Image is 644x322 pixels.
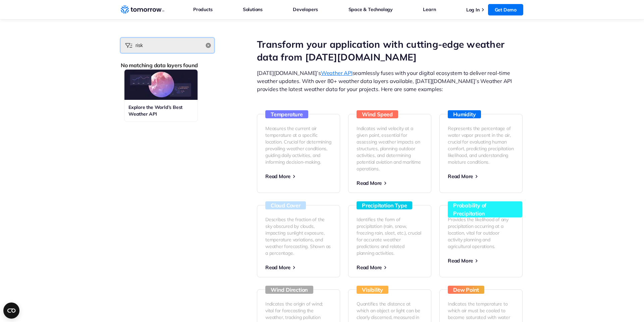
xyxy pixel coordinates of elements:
[348,114,431,193] a: Wind Speed Indicates wind velocity at a given point, essential for assessing weather impacts on s...
[206,43,211,48] button: Reset filter
[265,216,332,256] p: Describes the fraction of the sky obscured by clouds, impacting sunlight exposure, temperature va...
[265,264,290,271] span: Read More
[348,5,393,14] a: Space & Technology
[257,69,523,93] p: [DATE][DOMAIN_NAME]’s seamlessly fuses with your digital ecosystem to deliver real-time weather u...
[488,4,523,15] a: Get Demo
[357,110,398,118] h3: Wind Speed
[357,201,412,209] h3: Precipitation Type
[357,125,423,172] p: Indicates wind velocity at a given point, essential for assessing weather impacts on structures, ...
[265,286,313,294] h3: Wind Direction
[448,286,484,294] h3: Dew Point
[293,5,318,14] a: Developers
[448,201,522,217] h3: Probability of Precipitation
[3,303,19,319] button: Open CMP widget
[448,257,473,264] span: Read More
[448,125,514,165] p: Represents the percentage of water vapor present in the air, crucial for evaluating human comfort...
[257,38,523,64] h1: Transform your application with cutting-edge weather data from [DATE][DOMAIN_NAME]
[257,205,340,277] a: Cloud Cover Describes the fraction of the sky obscured by clouds, impacting sunlight exposure, te...
[124,70,198,121] a: Explore the World’s Best Weather API
[357,264,382,271] span: Read More
[321,70,353,76] a: Weather API
[439,205,523,277] a: Probability of Precipitation Provides the likelihood of any precipitation occurring at a location...
[448,216,514,250] p: Provides the likelihood of any precipitation occurring at a location, vital for outdoor activity ...
[265,201,306,209] h3: Cloud Cover
[265,125,332,165] p: Measures the current air temperature at a specific location. Crucial for determining prevailing w...
[243,5,263,14] a: Solutions
[448,173,473,179] span: Read More
[265,110,308,118] h3: Temperature
[348,205,431,277] a: Precipitation Type Identifies the form of precipitation (rain, snow, freezing rain, sleet, etc.),...
[265,173,290,179] span: Read More
[128,104,194,117] h3: Explore the World’s Best Weather API
[357,286,388,294] h3: Visibility
[466,7,480,13] a: Log In
[357,216,423,256] p: Identifies the form of precipitation (rain, snow, freezing rain, sleet, etc.), crucial for accura...
[448,110,481,118] h3: Humidity
[439,114,523,193] a: Humidity Represents the percentage of water vapor present in the air, crucial for evaluating huma...
[357,180,382,186] span: Read More
[121,61,214,69] div: No matching data layers found
[121,5,164,15] a: Home link
[257,114,340,193] a: Temperature Measures the current air temperature at a specific location. Crucial for determining ...
[121,38,214,53] input: Filter weather parameters
[193,5,212,14] a: Products
[423,5,436,14] a: Learn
